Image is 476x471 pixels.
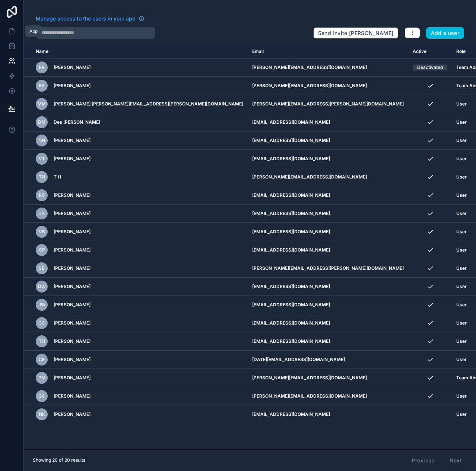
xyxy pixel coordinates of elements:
[38,119,45,125] span: DM
[54,137,91,143] span: [PERSON_NAME]
[456,247,467,253] span: User
[54,357,91,363] span: [PERSON_NAME]
[39,265,45,271] span: SB
[408,45,452,59] th: Active
[36,15,136,22] span: Manage access to the users in your app
[456,137,467,143] span: User
[248,351,408,369] td: [DATE][EMAIL_ADDRESS][DOMAIN_NAME]
[39,192,45,198] span: RC
[39,229,45,235] span: VB
[248,332,408,351] td: [EMAIL_ADDRESS][DOMAIN_NAME]
[54,64,91,70] span: [PERSON_NAME]
[39,411,45,417] span: NK
[456,393,467,399] span: User
[248,259,408,278] td: [PERSON_NAME][EMAIL_ADDRESS][PERSON_NAME][DOMAIN_NAME]
[38,320,45,326] span: CC
[39,247,45,253] span: CP
[426,27,464,39] button: Add a user
[248,241,408,259] td: [EMAIL_ADDRESS][DOMAIN_NAME]
[248,223,408,241] td: [EMAIL_ADDRESS][DOMAIN_NAME]
[54,265,91,271] span: [PERSON_NAME]
[456,320,467,326] span: User
[248,77,408,95] td: [PERSON_NAME][EMAIL_ADDRESS][DOMAIN_NAME]
[54,156,91,162] span: [PERSON_NAME]
[456,302,467,308] span: User
[29,28,38,34] div: App
[248,45,408,59] th: Email
[417,64,443,70] div: Deactivated
[33,457,85,463] span: Showing 20 of 20 results
[39,83,45,89] span: BP
[248,168,408,186] td: [PERSON_NAME][EMAIL_ADDRESS][DOMAIN_NAME]
[54,119,100,125] span: Des [PERSON_NAME]
[54,101,243,107] span: [PERSON_NAME] [PERSON_NAME][EMAIL_ADDRESS][PERSON_NAME][DOMAIN_NAME]
[54,375,91,381] span: [PERSON_NAME]
[456,357,467,363] span: User
[38,302,45,308] span: JW
[248,59,408,77] td: [PERSON_NAME][EMAIL_ADDRESS][DOMAIN_NAME]
[24,45,248,59] th: Name
[456,119,467,125] span: User
[24,45,476,449] div: scrollable content
[248,95,408,113] td: [PERSON_NAME][EMAIL_ADDRESS][PERSON_NAME][DOMAIN_NAME]
[54,229,91,235] span: [PERSON_NAME]
[38,284,46,290] span: DW
[54,338,91,344] span: [PERSON_NAME]
[54,83,91,89] span: [PERSON_NAME]
[54,284,91,290] span: [PERSON_NAME]
[54,411,91,417] span: [PERSON_NAME]
[248,205,408,223] td: [EMAIL_ADDRESS][DOMAIN_NAME]
[456,156,467,162] span: User
[54,174,61,180] span: T H
[248,387,408,405] td: [PERSON_NAME][EMAIL_ADDRESS][DOMAIN_NAME]
[456,284,467,290] span: User
[456,211,467,216] span: User
[39,64,45,70] span: PR
[248,132,408,150] td: [EMAIL_ADDRESS][DOMAIN_NAME]
[248,186,408,205] td: [EMAIL_ADDRESS][DOMAIN_NAME]
[248,296,408,314] td: [EMAIL_ADDRESS][DOMAIN_NAME]
[248,113,408,132] td: [EMAIL_ADDRESS][DOMAIN_NAME]
[38,211,45,216] span: DA
[54,320,91,326] span: [PERSON_NAME]
[248,369,408,387] td: [PERSON_NAME][EMAIL_ADDRESS][DOMAIN_NAME]
[456,174,467,180] span: User
[248,405,408,424] td: [EMAIL_ADDRESS][DOMAIN_NAME]
[456,229,467,235] span: User
[38,375,45,381] span: PM
[38,393,45,399] span: GC
[456,411,467,417] span: User
[39,156,45,162] span: VT
[54,302,91,308] span: [PERSON_NAME]
[39,174,45,180] span: TH
[36,15,145,22] a: Manage access to the users in your app
[39,338,45,344] span: TH
[456,338,467,344] span: User
[456,192,467,198] span: User
[39,357,45,363] span: CE
[54,393,91,399] span: [PERSON_NAME]
[248,278,408,296] td: [EMAIL_ADDRESS][DOMAIN_NAME]
[456,265,467,271] span: User
[456,101,467,107] span: User
[313,27,399,39] button: Send invite [PERSON_NAME]
[54,211,91,216] span: [PERSON_NAME]
[38,137,45,143] span: NN
[248,314,408,332] td: [EMAIL_ADDRESS][DOMAIN_NAME]
[54,247,91,253] span: [PERSON_NAME]
[38,101,46,107] span: Mm
[54,192,91,198] span: [PERSON_NAME]
[248,150,408,168] td: [EMAIL_ADDRESS][DOMAIN_NAME]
